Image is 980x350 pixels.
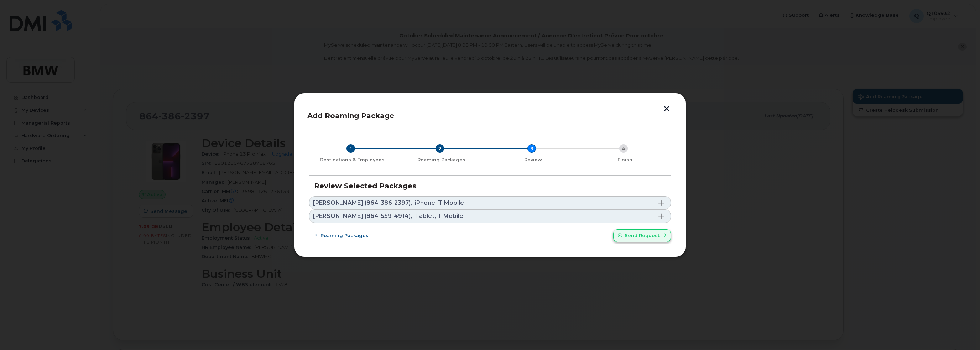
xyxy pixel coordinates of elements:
[314,182,666,190] h3: Review Selected Packages
[415,200,464,206] span: iPhone, T-Mobile
[625,232,660,239] span: Send request
[582,157,668,163] div: Finish
[398,157,484,163] div: Roaming Packages
[309,229,375,242] button: Roaming packages
[313,213,412,219] span: [PERSON_NAME] (864-559-4914),
[613,229,671,242] button: Send request
[313,200,412,206] span: [PERSON_NAME] (864-386-2397),
[307,111,394,120] span: Add Roaming Package
[309,209,671,223] a: [PERSON_NAME] (864-559-4914),Tablet, T-Mobile
[436,144,444,153] div: 2
[619,144,628,153] div: 4
[949,319,975,345] iframe: Messenger Launcher
[320,232,369,239] span: Roaming packages
[346,144,355,153] div: 1
[415,213,463,219] span: Tablet, T-Mobile
[312,157,392,163] div: Destinations & Employees
[309,196,671,209] a: [PERSON_NAME] (864-386-2397),iPhone, T-Mobile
